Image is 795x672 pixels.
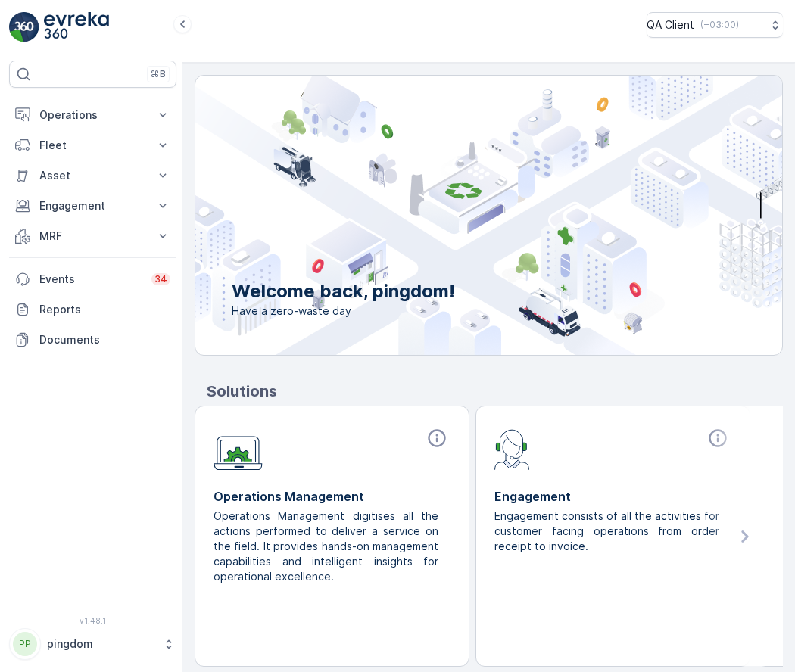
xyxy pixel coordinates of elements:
[9,628,176,660] button: PPpingdom
[47,636,155,652] p: pingdom
[39,107,146,123] p: Operations
[39,272,142,287] p: Events
[13,632,37,656] div: PP
[39,138,146,153] p: Fleet
[494,428,530,470] img: module-icon
[9,616,176,625] span: v 1.48.1
[39,168,146,183] p: Asset
[9,191,176,221] button: Engagement
[214,428,263,471] img: module-icon
[39,229,146,244] p: MRF
[9,294,176,325] a: Reports
[232,279,455,303] p: Welcome back, pingdom!
[214,509,438,584] p: Operations Management digitises all the actions performed to deliver a service on the field. It p...
[9,130,176,160] button: Fleet
[647,12,783,38] button: QA Client(+03:00)
[232,303,455,319] span: Have a zero-waste day
[494,509,719,554] p: Engagement consists of all the activities for customer facing operations from order receipt to in...
[9,160,176,191] button: Asset
[39,198,146,213] p: Engagement
[39,302,170,317] p: Reports
[9,264,176,294] a: Events34
[151,68,166,80] p: ⌘B
[127,76,782,355] img: city illustration
[154,273,167,285] p: 34
[9,221,176,251] button: MRF
[494,487,731,506] p: Engagement
[9,325,176,355] a: Documents
[39,332,170,347] p: Documents
[207,380,783,403] p: Solutions
[700,19,739,31] p: ( +03:00 )
[9,12,39,42] img: logo
[9,100,176,130] button: Operations
[647,17,694,33] p: QA Client
[214,487,450,506] p: Operations Management
[44,12,109,42] img: logo_light-DOdMpM7g.png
